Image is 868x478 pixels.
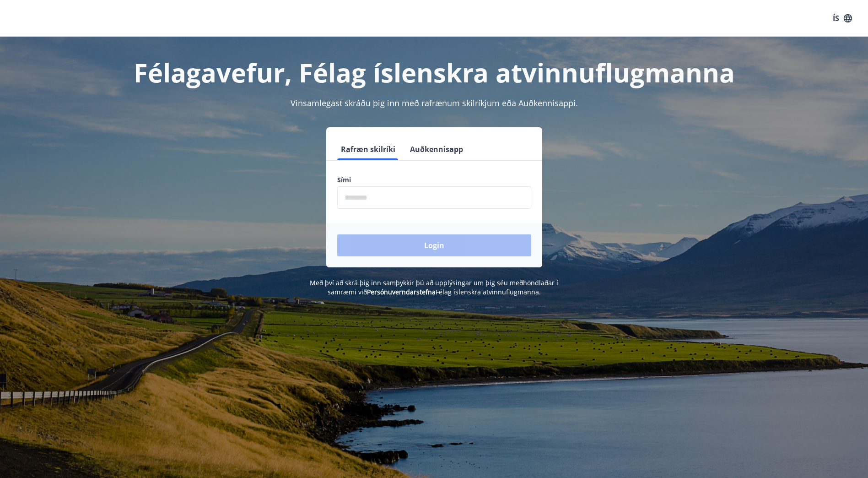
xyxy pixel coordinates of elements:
a: Persónuverndarstefna [367,288,436,296]
span: Með því að skrá þig inn samþykkir þú að upplýsingar um þig séu meðhöndlaðar í samræmi við Félag í... [310,278,558,296]
label: Sími [337,175,531,185]
h1: Félagavefur, Félag íslenskra atvinnuflugmanna [116,55,753,90]
button: Rafræn skilríki [337,138,399,160]
button: Auðkennisapp [406,138,467,160]
span: Vinsamlegast skráðu þig inn með rafrænum skilríkjum eða Auðkennisappi. [291,98,578,109]
button: ÍS [828,10,857,27]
